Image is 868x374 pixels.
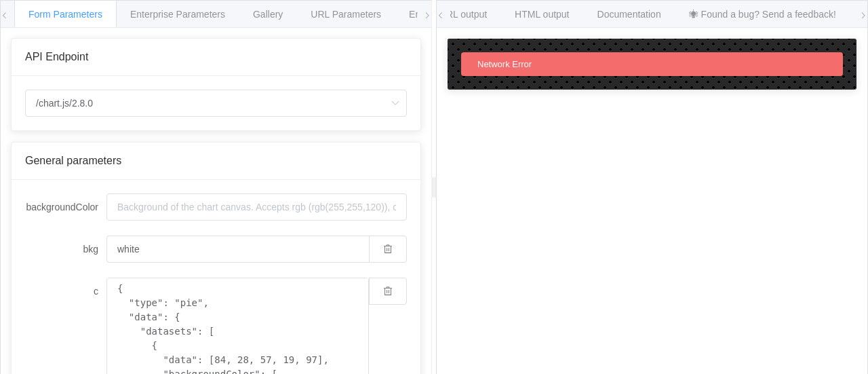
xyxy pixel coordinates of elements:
[25,155,121,166] span: General parameters
[25,193,106,221] label: backgroundColor
[28,9,102,20] span: Form Parameters
[515,9,569,20] span: HTML output
[689,9,836,20] span: 🕷 Found a bug? Send a feedback!
[477,59,532,69] span: Network Error
[597,9,661,20] span: Documentation
[25,90,407,117] input: Select
[409,9,467,20] span: Environments
[130,9,225,20] span: Enterprise Parameters
[439,9,487,20] span: URL output
[25,51,88,62] span: API Endpoint
[106,236,369,263] input: Background of the chart canvas. Accepts rgb (rgb(255,255,120)), colors (red), and url-encoded hex...
[25,236,106,263] label: bkg
[106,193,407,221] input: Background of the chart canvas. Accepts rgb (rgb(255,255,120)), colors (red), and url-encoded hex...
[253,9,283,20] span: Gallery
[311,9,381,20] span: URL Parameters
[25,278,106,305] label: c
